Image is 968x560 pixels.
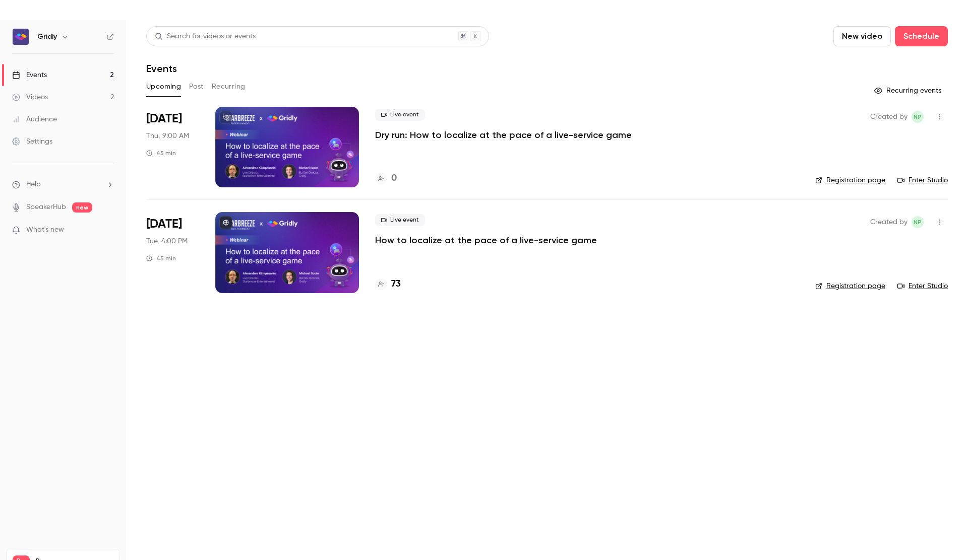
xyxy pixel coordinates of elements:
span: NP [914,216,922,228]
button: New video [833,26,891,46]
div: Keywords by Traffic [111,59,170,66]
img: logo_orange.svg [16,16,24,24]
a: 0 [375,172,397,185]
span: Ngan Phan [912,216,924,228]
span: new [72,202,92,213]
span: [DATE] [146,111,182,127]
a: Dry run: How to localize at the pace of a live-service game [375,129,632,141]
span: Ngan Phan [912,111,924,123]
img: tab_domain_overview_orange.svg [27,58,35,66]
div: Domain Overview [38,59,90,66]
button: Past [189,79,204,95]
a: SpeakerHub [26,202,66,213]
span: Tue, 4:00 PM [146,236,188,246]
li: help-dropdown-opener [12,179,114,190]
div: Audience [12,114,57,124]
div: Settings [12,136,52,147]
div: Sep 16 Tue, 4:00 PM (Europe/Stockholm) [146,212,199,293]
span: [DATE] [146,216,182,232]
div: Domain: [DOMAIN_NAME] [26,26,111,34]
span: Created by [870,111,907,123]
a: How to localize at the pace of a live-service game [375,234,597,246]
div: Videos [12,92,48,102]
div: 45 min [146,254,176,262]
div: 45 min [146,149,176,157]
button: Recurring [212,79,246,95]
span: NP [914,111,922,123]
div: Sep 11 Thu, 9:00 AM (Europe/Stockholm) [146,107,199,187]
button: Recurring events [870,83,948,99]
span: Live event [375,109,425,121]
span: Help [26,179,41,190]
div: Search for videos or events [155,31,256,42]
span: Live event [375,214,425,226]
img: website_grey.svg [16,26,24,34]
h4: 73 [391,277,401,291]
span: What's new [26,225,64,235]
img: Gridly [13,29,29,45]
a: Enter Studio [897,175,948,185]
div: v 4.0.25 [28,16,49,24]
span: Created by [870,216,907,228]
a: 73 [375,277,401,291]
h6: Gridly [37,32,57,42]
a: Registration page [815,175,885,185]
h1: Events [146,62,177,75]
a: Enter Studio [897,281,948,291]
a: Registration page [815,281,885,291]
img: tab_keywords_by_traffic_grey.svg [100,58,108,66]
h4: 0 [391,172,397,185]
div: Events [12,70,47,80]
button: Schedule [895,26,948,46]
button: Upcoming [146,79,181,95]
span: Thu, 9:00 AM [146,131,189,141]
